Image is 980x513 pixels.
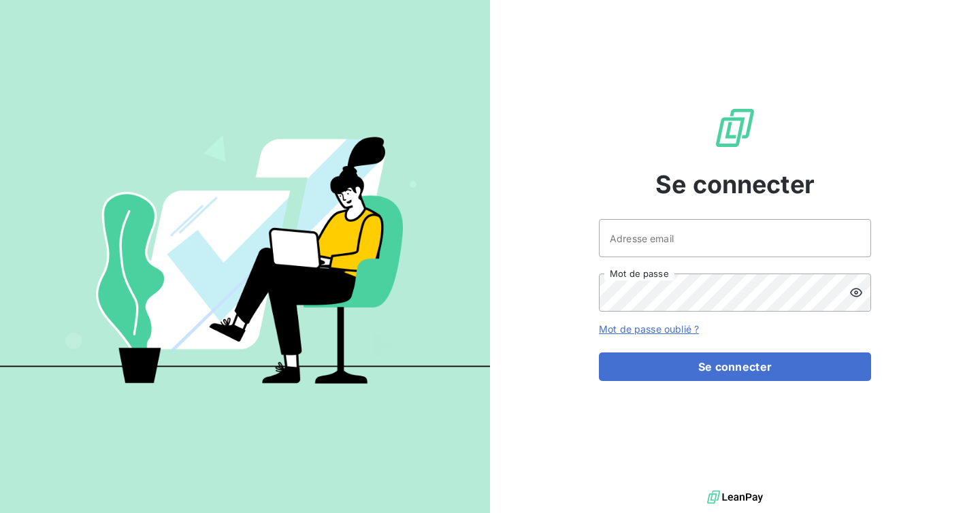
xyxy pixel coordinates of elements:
img: Logo LeanPay [713,106,757,150]
span: Se connecter [655,166,815,203]
a: Mot de passe oublié ? [599,323,699,335]
input: placeholder [599,219,871,257]
img: logo [707,487,763,508]
button: Se connecter [599,352,871,381]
